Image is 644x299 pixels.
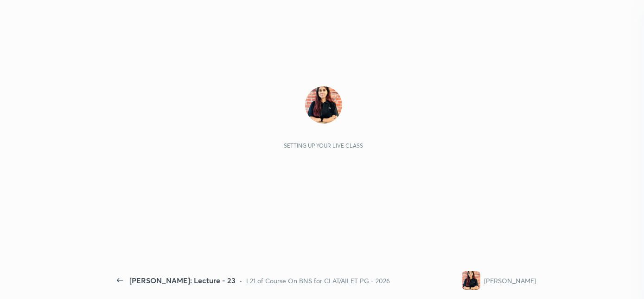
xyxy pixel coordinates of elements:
[246,276,390,286] div: L21 of Course On BNS for CLAT/AILET PG - 2026
[284,142,363,149] div: Setting up your live class
[484,276,536,286] div: [PERSON_NAME]
[305,86,342,123] img: 05514626b3584cb8bf974ab8136fe915.jpg
[239,276,242,286] div: •
[129,275,236,286] div: [PERSON_NAME]: Lecture - 23
[462,271,480,290] img: 05514626b3584cb8bf974ab8136fe915.jpg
